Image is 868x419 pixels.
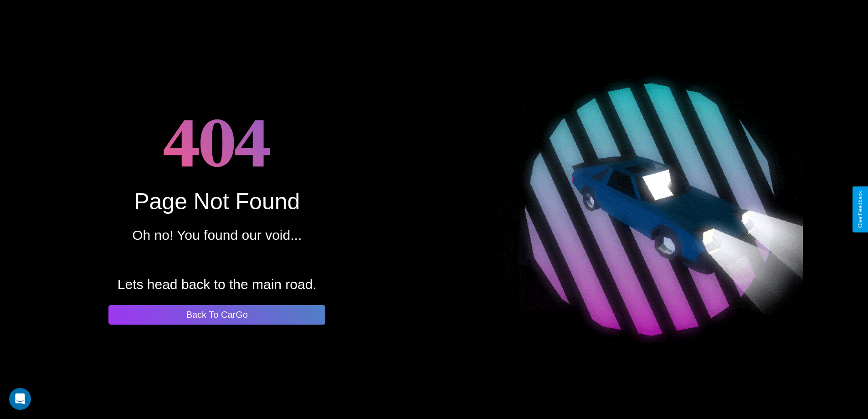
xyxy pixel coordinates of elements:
[499,57,803,362] img: spinning car
[9,388,31,410] div: Open Intercom Messenger
[134,188,300,215] div: Page Not Found
[857,191,863,228] div: Give Feedback
[118,223,317,297] p: Oh no! You found our void... Lets head back to the main road.
[163,95,271,188] h1: 404
[108,305,325,325] button: Back To CarGo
